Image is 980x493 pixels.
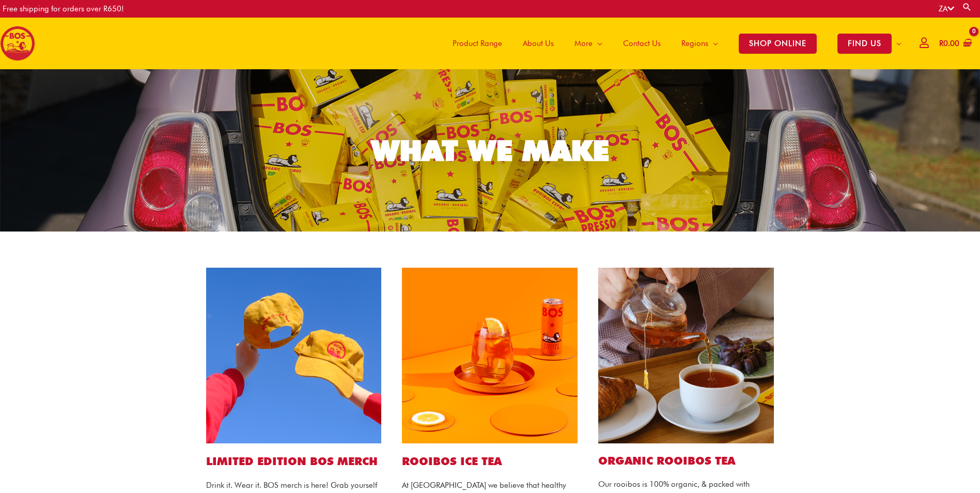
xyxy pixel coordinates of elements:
a: ZA [939,4,954,13]
h1: LIMITED EDITION BOS MERCH [206,454,382,469]
bdi: 0.00 [939,39,959,48]
span: About Us [523,28,554,59]
img: bos cap [206,268,382,443]
a: View Shopping Cart, empty [937,32,972,55]
span: SHOP ONLINE [739,34,817,54]
a: Product Range [442,18,512,69]
span: More [574,28,593,59]
h2: Organic ROOIBOS TEA [598,454,774,468]
div: WHAT WE MAKE [371,136,609,165]
span: Contact Us [623,28,661,59]
a: Contact Us [613,18,671,69]
h1: ROOIBOS ICE TEA [402,454,578,469]
span: R [939,39,943,48]
a: SHOP ONLINE [728,18,827,69]
a: Regions [671,18,728,69]
span: Regions [681,28,708,59]
a: More [564,18,613,69]
img: bos tea bags website1 [598,268,774,443]
span: Product Range [453,28,502,59]
span: FIND US [837,34,892,54]
nav: Site Navigation [434,18,912,69]
a: Search button [962,2,972,12]
a: About Us [512,18,564,69]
